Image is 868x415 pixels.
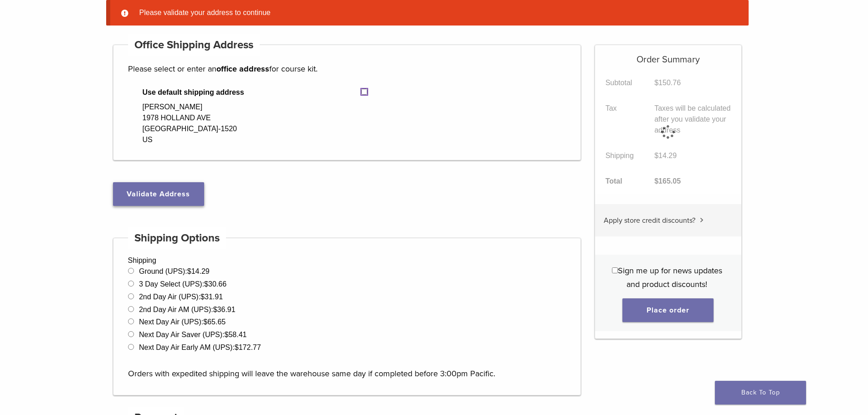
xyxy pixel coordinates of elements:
[143,87,362,98] span: Use default shipping address
[136,7,734,18] li: Please validate your address to continue
[128,227,226,249] h4: Shipping Options
[216,64,269,74] strong: office address
[235,343,239,351] span: $
[113,182,204,206] button: Validate Address
[203,318,207,326] span: $
[139,306,236,313] label: 2nd Day Air AM (UPS):
[213,306,236,313] bdi: 36.91
[200,293,205,301] span: $
[225,331,229,338] span: $
[200,293,223,301] bdi: 31.91
[139,280,226,288] label: 3 Day Select (UPS):
[139,293,223,301] label: 2nd Day Air (UPS):
[187,267,210,275] bdi: 14.29
[700,218,704,222] img: caret.svg
[128,34,260,56] h4: Office Shipping Address
[204,280,208,288] span: $
[715,381,806,405] a: Back To Top
[604,216,695,225] span: Apply store credit discounts?
[203,318,226,326] bdi: 65.65
[225,331,247,338] bdi: 58.41
[143,102,237,145] div: [PERSON_NAME] 1978 HOLLAND AVE [GEOGRAPHIC_DATA]-1520 US
[213,306,217,313] span: $
[113,238,581,395] div: Shipping
[139,343,261,351] label: Next Day Air Early AM (UPS):
[612,267,618,273] input: Sign me up for news updates and product discounts!
[187,267,191,275] span: $
[128,62,566,76] p: Please select or enter an for course kit.
[618,266,722,289] span: Sign me up for news updates and product discounts!
[204,280,226,288] bdi: 30.66
[235,343,261,351] bdi: 172.77
[139,331,247,338] label: Next Day Air Saver (UPS):
[139,267,210,275] label: Ground (UPS):
[139,318,226,326] label: Next Day Air (UPS):
[595,45,741,65] h5: Order Summary
[128,353,566,380] p: Orders with expedited shipping will leave the warehouse same day if completed before 3:00pm Pacific.
[622,298,714,322] button: Place order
